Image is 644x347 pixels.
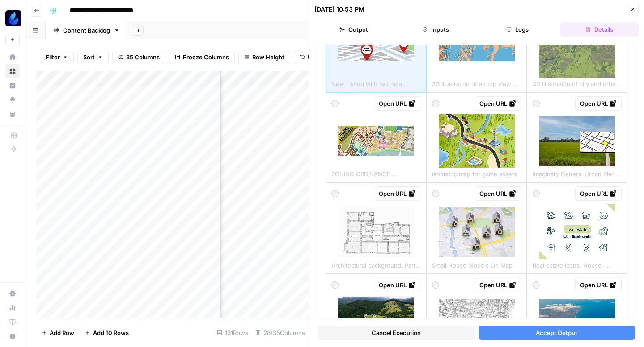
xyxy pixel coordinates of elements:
[331,259,420,270] span: Architectural background. Part of architectural project, architectural plan of an office
[379,189,415,198] div: Open URL
[575,186,622,201] a: Open URL
[5,78,20,93] a: Insights
[183,53,229,62] span: Freeze Columns
[5,301,20,315] a: Usage
[5,329,20,343] button: Help + Support
[77,50,109,64] button: Sort
[533,78,622,88] span: 3D illustration of city and urban in [GEOGRAPHIC_DATA] [GEOGRAPHIC_DATA]
[379,281,415,289] div: Open URL
[479,189,516,198] div: Open URL
[533,168,622,178] span: Imaginary General Urban Plan concept. Zoning regulations with zoning districts, urban destinations
[372,328,421,337] span: Cancel Execution
[374,186,420,201] a: Open URL
[5,107,20,121] a: Your Data
[338,126,414,156] img: zoning-ordinance-concept-with-imaginary-general-urban-plan-indications-of-urban-destinations.jpg
[314,22,393,37] button: Output
[575,96,622,111] a: Open URL
[539,204,615,259] img: real-estate-icons-house-buildings-home-vector-icon-set.jpg
[46,53,60,62] span: Filter
[5,93,20,107] a: Opportunities
[294,50,329,64] button: Undo
[539,116,615,166] img: imaginary-general-urban-plan-concept-zoning-regulations-with-zoning-districts-urban.jpg
[112,50,165,64] button: 35 Columns
[580,99,617,108] div: Open URL
[63,26,110,35] div: Content Backlog
[560,22,639,37] button: Details
[432,78,521,88] span: 3D illustration of an top view of [GEOGRAPHIC_DATA], [GEOGRAPHIC_DATA].
[36,326,80,340] button: Add Row
[331,78,420,88] span: New Listing with red map pointer of homes and houses for sale real estate 3d Illustration
[439,114,515,168] img: isometric-map-for-game-assets.jpg
[580,281,617,289] div: Open URL
[169,50,235,64] button: Freeze Columns
[80,326,134,340] button: Add 10 Rows
[479,281,516,289] div: Open URL
[379,99,415,108] div: Open URL
[536,328,577,337] span: Accept Output
[338,207,414,257] img: architectural-background-part-of-architectural-project-architectural-plan-of-an-office.jpg
[439,207,515,257] img: small-house-models-on-map.jpg
[318,326,475,340] button: Cancel Execution
[580,189,617,198] div: Open URL
[374,96,420,111] a: Open URL
[126,53,160,62] span: 35 Columns
[479,326,636,340] button: Accept Output
[432,168,517,178] span: isometric map for game assets
[5,10,21,26] img: AgentFire Content Logo
[475,186,521,201] a: Open URL
[338,296,414,345] img: aerial-view-of-land-plot-in-mountains-real-estate-for-map-location-and-gps-registration-plot.jpg
[5,7,20,29] button: Workspace: AgentFire Content
[396,22,475,37] button: Inputs
[213,326,252,340] div: 131 Rows
[252,53,284,62] span: Row Height
[5,315,20,329] a: Learning Hub
[46,21,127,39] a: Content Backlog
[5,64,20,78] a: Browse
[83,53,95,62] span: Sort
[5,286,20,301] a: Settings
[238,50,290,64] button: Row Height
[5,50,20,64] a: Home
[252,326,309,340] div: 28/35 Columns
[575,278,622,292] a: Open URL
[475,96,521,111] a: Open URL
[432,259,513,270] span: Small House Models On Map
[539,299,615,342] img: aerial-view-of-coastline-and-inland-towns-under-scattered-clouds.jpg
[479,99,516,108] div: Open URL
[93,328,129,337] span: Add 10 Rows
[475,278,521,292] a: Open URL
[50,328,74,337] span: Add Row
[374,278,420,292] a: Open URL
[533,259,622,270] span: Real estate icons. House, buildings, home vector icon set
[479,22,557,37] button: Logs
[40,50,74,64] button: Filter
[439,299,515,342] img: 3d-illustration-of-city-and-urban-in-philadelphia-usa.jpg
[331,168,420,178] span: ZONING ORDINANCE CONCEPT with imaginary General Urban Plan, indications of urban destinations wit...
[314,5,364,14] div: [DATE] 10:53 PM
